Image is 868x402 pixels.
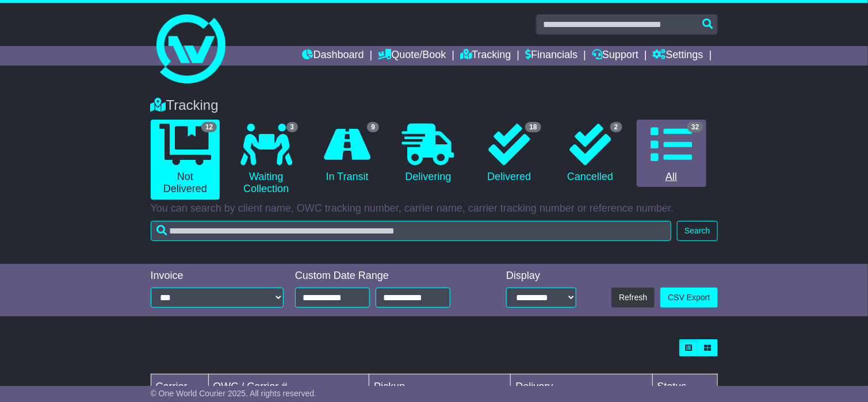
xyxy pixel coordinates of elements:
[525,122,541,132] span: 18
[393,120,463,187] a: Delivering
[475,120,544,187] a: 18 Delivered
[660,288,717,308] a: CSV Export
[151,202,718,215] p: You can search by client name, OWC tracking number, carrier name, carrier tracking number or refe...
[151,374,208,400] td: Carrier
[687,122,703,132] span: 32
[369,374,511,400] td: Pickup
[151,120,220,200] a: 12 Not Delivered
[312,120,382,187] a: 9 In Transit
[208,374,369,400] td: OWC / Carrier #
[592,46,638,66] a: Support
[367,122,379,132] span: 9
[610,122,622,132] span: 2
[231,120,301,200] a: 3 Waiting Collection
[653,46,703,66] a: Settings
[677,221,717,241] button: Search
[556,120,625,187] a: 2 Cancelled
[303,46,364,66] a: Dashboard
[637,120,706,187] a: 32 All
[295,270,476,282] div: Custom Date Range
[652,374,717,400] td: Status
[145,97,724,114] div: Tracking
[201,122,217,132] span: 12
[525,46,578,66] a: Financials
[611,288,655,308] button: Refresh
[286,122,299,132] span: 3
[378,46,446,66] a: Quote/Book
[460,46,511,66] a: Tracking
[151,270,284,282] div: Invoice
[151,389,317,398] span: © One World Courier 2025. All rights reserved.
[511,374,652,400] td: Delivery
[506,270,576,282] div: Display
